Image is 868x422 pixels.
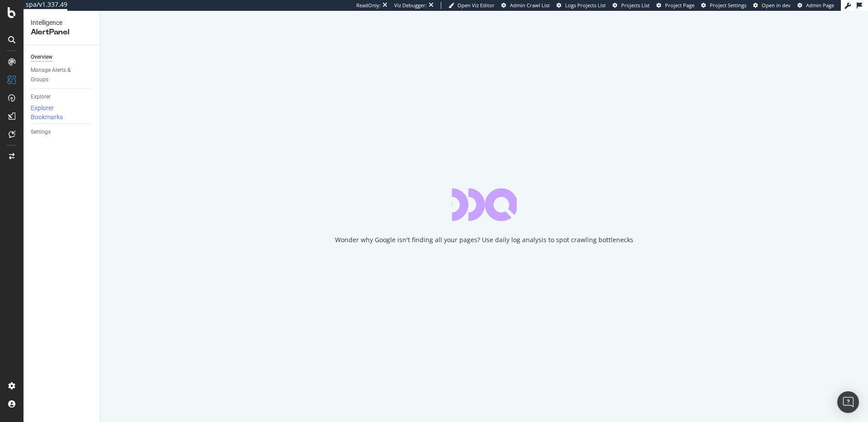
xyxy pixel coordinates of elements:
[458,2,495,9] span: Open Viz Editor
[394,2,427,9] div: Viz Debugger:
[31,103,85,122] div: Explorer Bookmarks
[621,2,650,9] span: Projects List
[565,2,606,9] span: Logs Projects List
[452,188,517,221] div: animation
[797,2,834,9] a: Admin Page
[31,66,85,84] div: Manage Alerts & Groups
[701,2,746,9] a: Project Settings
[806,2,834,9] span: Admin Page
[31,66,94,84] a: Manage Alerts & Groups
[557,2,606,9] a: Logs Projects List
[356,2,381,9] div: ReadOnly:
[753,2,791,9] a: Open in dev
[837,391,859,413] div: Open Intercom Messenger
[31,127,94,137] a: Settings
[31,18,93,27] div: Intelligence
[31,52,94,62] a: Overview
[31,92,94,102] a: Explorer
[448,2,495,9] a: Open Viz Editor
[665,2,694,9] span: Project Page
[31,92,51,102] div: Explorer
[510,2,550,9] span: Admin Crawl List
[31,27,93,38] div: AlertPanel
[501,2,550,9] a: Admin Crawl List
[31,127,51,137] div: Settings
[31,52,52,62] div: Overview
[762,2,791,9] span: Open in dev
[613,2,650,9] a: Projects List
[710,2,746,9] span: Project Settings
[31,103,94,122] a: Explorer Bookmarks
[656,2,694,9] a: Project Page
[335,235,633,244] div: Wonder why Google isn't finding all your pages? Use daily log analysis to spot crawling bottlenecks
